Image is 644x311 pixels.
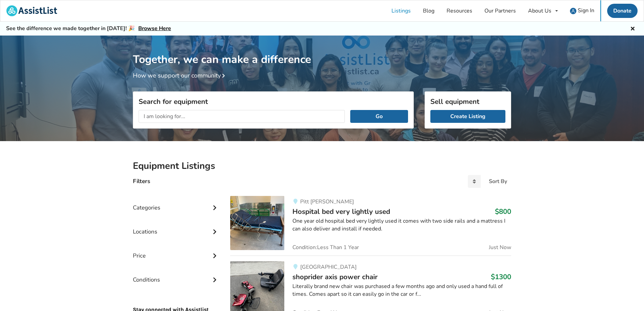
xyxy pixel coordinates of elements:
[607,4,638,18] a: Donate
[430,110,505,123] a: Create Listing
[385,0,417,21] a: Listings
[564,0,600,21] a: user icon Sign In
[491,272,511,281] h3: $1300
[138,25,171,32] a: Browse Here
[133,191,219,215] div: Categories
[489,245,511,250] span: Just Now
[292,217,511,233] div: One year old hospital bed very lightly used it comes with two side rails and a mattress I can als...
[230,196,284,250] img: bedroom equipment-hospital bed very lightly used
[133,177,150,185] h4: Filters
[495,207,511,216] h3: $800
[133,215,219,239] div: Locations
[489,179,507,184] div: Sort By
[133,239,219,263] div: Price
[133,71,228,80] a: How we support our community
[292,272,378,282] span: shoprider axis power chair
[528,8,551,14] div: About Us
[133,160,511,172] h2: Equipment Listings
[578,7,594,14] span: Sign In
[139,110,345,123] input: I am looking for...
[440,0,478,21] a: Resources
[478,0,522,21] a: Our Partners
[292,283,511,298] div: Literally brand new chair was purchased a few months ago and only used a hand full of times. Come...
[430,97,505,106] h3: Sell equipment
[300,263,357,271] span: [GEOGRAPHIC_DATA]
[133,36,511,66] h1: Together, we can make a difference
[300,198,354,205] span: Pitt [PERSON_NAME]
[350,110,408,123] button: Go
[139,97,408,106] h3: Search for equipment
[292,245,359,250] span: Condition: Less Than 1 Year
[6,25,171,32] h5: See the difference we made together in [DATE]! 🎉
[6,5,57,16] img: assistlist-logo
[292,207,390,216] span: Hospital bed very lightly used
[133,263,219,287] div: Conditions
[570,8,576,14] img: user icon
[230,196,511,256] a: bedroom equipment-hospital bed very lightly usedPitt [PERSON_NAME]Hospital bed very lightly used$...
[417,0,440,21] a: Blog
